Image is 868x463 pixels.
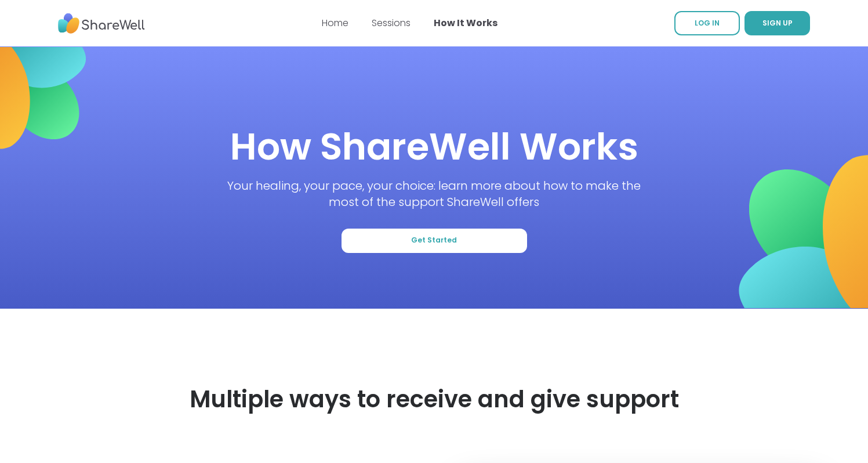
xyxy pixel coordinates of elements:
h1: How ShareWell Works [230,121,638,173]
button: SIGN UP [744,11,810,35]
span: SIGN UP [762,18,793,28]
a: How It Works [434,16,497,30]
a: LOG IN [674,11,740,35]
p: Your healing, your pace, your choice: learn more about how to make the most of the support ShareW... [226,178,642,210]
span: LOG IN [695,18,720,28]
h2: Multiple ways to receive and give support [190,383,679,415]
a: Sessions [372,16,411,30]
button: Get Started [342,229,527,253]
span: Get Started [411,236,457,245]
img: ShareWell Nav Logo [58,8,145,39]
a: Home [322,16,348,30]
